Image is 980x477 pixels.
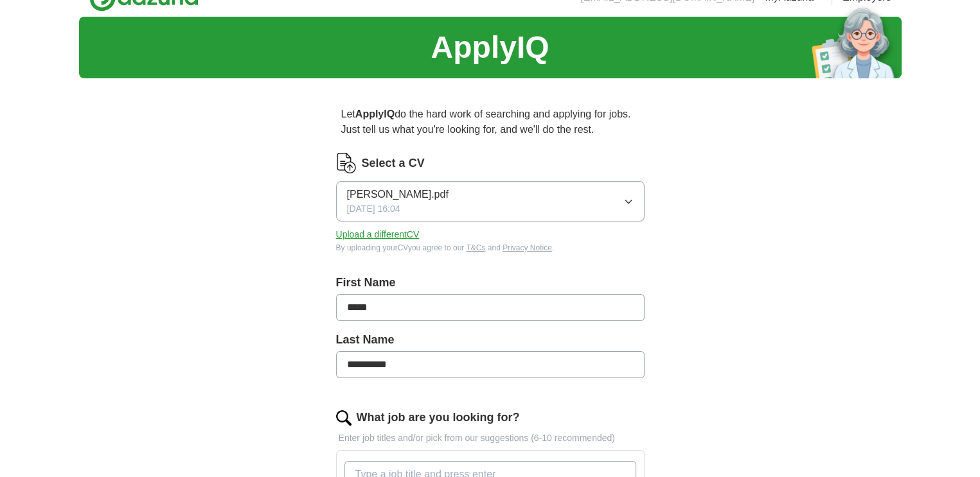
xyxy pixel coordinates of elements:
a: T&Cs [466,243,485,252]
h1: ApplyIQ [431,24,549,71]
label: Select a CV [362,155,425,172]
span: [PERSON_NAME].pdf [347,187,449,202]
p: Let do the hard work of searching and applying for jobs. Just tell us what you're looking for, an... [336,101,645,143]
button: Upload a differentCV [336,228,420,241]
div: By uploading your CV you agree to our and . [336,242,645,254]
label: First Name [336,274,645,291]
button: [PERSON_NAME].pdf[DATE] 16:04 [336,181,645,221]
p: Enter job titles and/or pick from our suggestions (6-10 recommended) [336,431,645,445]
label: What job are you looking for? [357,409,520,426]
img: CV Icon [336,153,357,173]
strong: ApplyIQ [355,108,395,119]
img: search.png [336,410,352,426]
label: Last Name [336,331,645,349]
a: Privacy Notice [503,243,552,252]
span: [DATE] 16:04 [347,202,400,216]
